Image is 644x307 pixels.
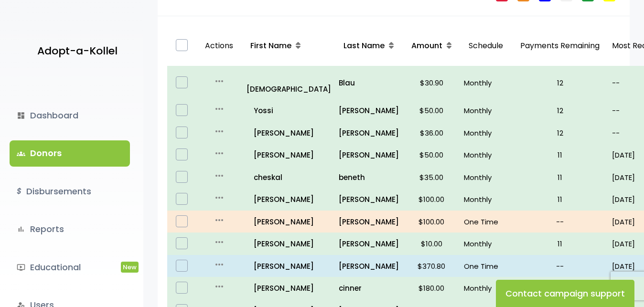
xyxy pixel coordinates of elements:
p: $35.00 [407,171,456,184]
a: [PERSON_NAME] [339,237,399,250]
a: [PERSON_NAME] [247,127,331,139]
a: ondemand_videoEducationalNew [10,254,130,280]
a: [PERSON_NAME] [247,148,331,161]
p: $100.00 [407,215,456,228]
a: cheskal [247,171,331,184]
p: Actions [200,30,238,63]
p: Monthly [464,104,508,117]
span: Amount [411,40,442,51]
i: bar_chart [17,225,25,233]
p: $30.90 [407,76,456,89]
p: 12 [515,127,604,139]
p: $10.00 [407,237,456,250]
p: Payments Remaining [515,30,604,63]
p: 12 [515,76,604,89]
p: Monthly [464,171,508,184]
p: 12 [515,104,604,117]
p: 11 [515,237,604,250]
p: -- [515,260,604,273]
p: -- [515,215,604,228]
p: Monthly [464,148,508,161]
a: [PERSON_NAME] [247,260,331,273]
a: [PERSON_NAME] [339,148,399,161]
span: First Name [250,40,291,51]
a: beneth [339,171,399,184]
p: Monthly [464,193,508,206]
a: [PERSON_NAME] [339,104,399,117]
p: 11 [515,148,604,161]
p: $50.00 [407,104,456,117]
span: Last Name [343,40,385,51]
i: more_horiz [214,103,225,115]
p: $36.00 [407,127,456,139]
a: [PERSON_NAME] [247,215,331,228]
a: [PERSON_NAME] [247,193,331,206]
p: 11 [515,193,604,206]
a: bar_chartReports [10,216,130,242]
p: $180.00 [407,282,456,295]
span: groups [17,149,25,158]
p: $50.00 [407,148,456,161]
span: New [121,262,139,273]
i: ondemand_video [17,263,25,272]
a: [PERSON_NAME] [247,237,331,250]
i: more_horiz [214,236,225,248]
p: Monthly [464,282,508,295]
a: Blau [339,76,399,89]
p: $100.00 [407,193,456,206]
a: [PERSON_NAME] [339,260,399,273]
a: [PERSON_NAME] [339,127,399,139]
p: $370.80 [407,260,456,273]
i: more_horiz [214,259,225,270]
a: [PERSON_NAME] [339,193,399,206]
i: more_horiz [214,214,225,226]
p: Adopt-a-Kollel [37,42,118,61]
i: more_horiz [214,170,225,181]
p: Schedule [464,30,508,63]
i: more_horiz [214,192,225,203]
i: more_horiz [214,281,225,292]
p: One Time [464,215,508,228]
a: Adopt-a-Kollel [32,28,118,74]
i: more_horiz [214,148,225,159]
i: more_horiz [214,126,225,137]
a: groupsDonors [10,140,130,166]
p: Monthly [464,127,508,139]
a: $Disbursements [10,179,130,204]
a: [PERSON_NAME] [247,282,331,295]
a: [PERSON_NAME] [339,215,399,228]
p: 11 [515,171,604,184]
button: Contact campaign support [496,280,634,307]
a: dashboardDashboard [10,103,130,128]
p: Monthly [464,237,508,250]
p: One Time [464,260,508,273]
a: cinner [339,282,399,295]
a: Yossi [247,104,331,117]
p: Monthly [464,76,508,89]
a: [DEMOGRAPHIC_DATA] [247,70,331,95]
i: more_horiz [214,75,225,87]
i: dashboard [17,111,25,120]
i: $ [17,185,21,199]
